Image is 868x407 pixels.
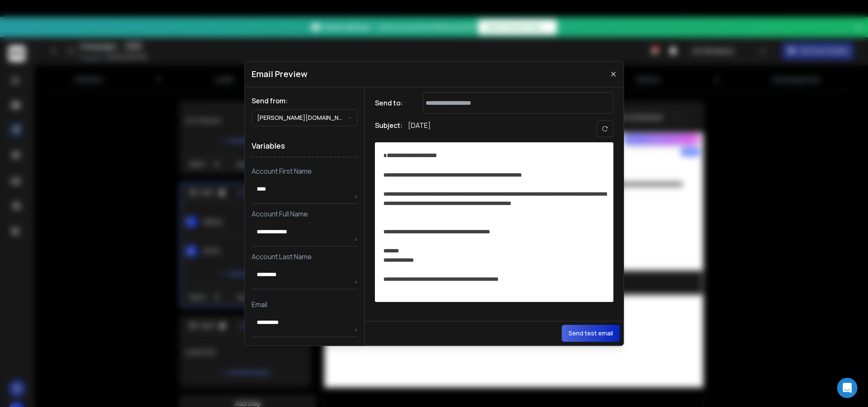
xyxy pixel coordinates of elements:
h1: Send to: [375,98,409,108]
p: Account First Name [252,166,358,176]
h1: Email Preview [252,68,308,80]
p: Account Full Name [252,209,358,219]
p: [PERSON_NAME][DOMAIN_NAME][EMAIL_ADDRESS][PERSON_NAME][DOMAIN_NAME] [257,114,349,122]
h1: Subject: [375,120,403,137]
p: Account Last Name [252,252,358,262]
p: [DATE] [408,120,431,137]
p: Email [252,299,358,310]
button: Send test email [562,325,620,342]
h1: Variables [252,135,358,158]
div: Open Intercom Messenger [837,378,857,398]
h1: Send from: [252,96,358,106]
